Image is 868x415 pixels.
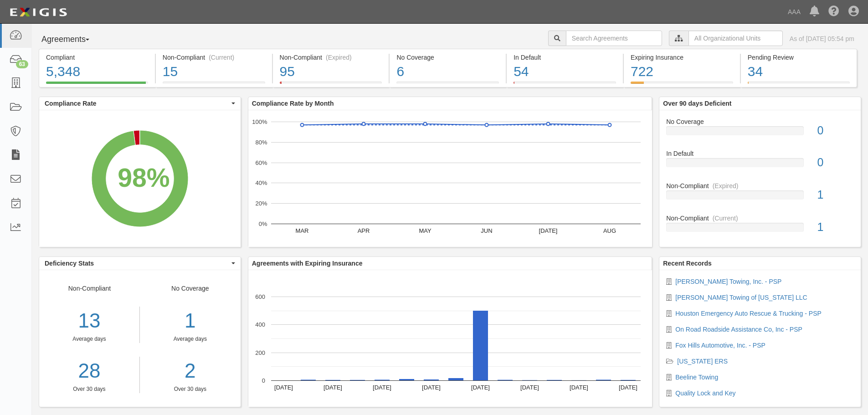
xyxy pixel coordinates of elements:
[255,139,267,146] text: 80%
[666,117,854,149] a: No Coverage0
[156,82,272,89] a: Non-Compliant(Current)15
[39,110,241,247] svg: A chart.
[675,326,802,333] a: On Road Roadside Assistance Co, Inc - PSP
[619,384,637,391] text: [DATE]
[252,100,334,107] b: Compliance Rate by Month
[140,284,241,393] div: No Coverage
[748,53,850,62] div: Pending Review
[659,181,861,190] div: Non-Compliant
[783,3,805,21] a: AAA
[147,307,234,335] div: 1
[688,31,783,46] input: All Organizational Units
[39,284,140,393] div: Non-Compliant
[295,227,308,234] text: MAR
[255,200,267,207] text: 20%
[255,293,265,300] text: 600
[273,82,389,89] a: Non-Compliant(Expired)95
[209,53,234,62] div: (Current)
[631,62,733,82] div: 722
[811,187,861,203] div: 1
[675,310,822,317] a: Houston Emergency Auto Rescue & Trucking - PSP
[675,374,718,381] a: Beeline Towing
[248,270,652,407] svg: A chart.
[255,179,267,186] text: 40%
[248,110,652,247] svg: A chart.
[39,97,241,110] button: Compliance Rate
[262,377,265,384] text: 0
[326,53,352,62] div: (Expired)
[713,214,738,223] div: (Current)
[280,53,382,62] div: Non-Compliant (Expired)
[603,227,616,234] text: AUG
[663,260,712,267] b: Recent Records
[252,260,363,267] b: Agreements with Expiring Insurance
[46,53,148,62] div: Compliant
[514,53,616,62] div: In Default
[45,259,229,268] span: Deficiency Stats
[677,358,728,365] a: [US_STATE] ERS
[46,62,148,82] div: 5,348
[675,342,765,349] a: Fox Hills Automotive, Inc. - PSP
[675,389,735,397] a: Quality Lock and Key
[274,384,293,391] text: [DATE]
[258,220,267,227] text: 0%
[811,123,861,139] div: 0
[666,181,854,214] a: Non-Compliant(Expired)1
[7,4,70,20] img: logo-5460c22ac91f19d4615b14bd174203de0afe785f0fc80cf4dbbc73dc1793850b.png
[790,34,854,43] div: As of [DATE] 05:54 pm
[255,321,265,328] text: 400
[631,53,733,62] div: Expiring Insurance
[147,357,234,385] a: 2
[357,227,370,234] text: APR
[663,100,731,107] b: Over 90 days Deficient
[659,214,861,223] div: Non-Compliant
[147,335,234,343] div: Average days
[147,385,234,393] div: Over 30 days
[118,159,169,197] div: 98%
[39,357,139,385] a: 28
[252,118,267,125] text: 100%
[520,384,539,391] text: [DATE]
[659,149,861,158] div: In Default
[163,62,265,82] div: 15
[422,384,441,391] text: [DATE]
[373,384,391,391] text: [DATE]
[570,384,588,391] text: [DATE]
[255,349,265,356] text: 200
[675,278,781,285] a: [PERSON_NAME] Towing, Inc. - PSP
[514,62,616,82] div: 54
[507,82,623,89] a: In Default54
[419,227,431,234] text: MAY
[566,31,662,46] input: Search Agreements
[471,384,490,391] text: [DATE]
[741,82,857,89] a: Pending Review34
[539,227,557,234] text: [DATE]
[39,257,241,270] button: Deficiency Stats
[624,82,740,89] a: Expiring Insurance722
[39,385,139,393] div: Over 30 days
[828,6,839,17] i: Help Center - Complianz
[811,219,861,236] div: 1
[675,294,807,301] a: [PERSON_NAME] Towing of [US_STATE] LLC
[390,82,506,89] a: No Coverage6
[324,384,342,391] text: [DATE]
[16,60,28,68] div: 63
[811,154,861,171] div: 0
[163,53,265,62] div: Non-Compliant (Current)
[39,31,107,49] button: Agreements
[39,307,139,335] div: 13
[280,62,382,82] div: 95
[39,82,155,89] a: Compliant5,348
[713,181,739,190] div: (Expired)
[396,53,499,62] div: No Coverage
[396,62,499,82] div: 6
[748,62,850,82] div: 34
[666,149,854,181] a: In Default0
[659,117,861,126] div: No Coverage
[255,159,267,166] text: 60%
[39,335,139,343] div: Average days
